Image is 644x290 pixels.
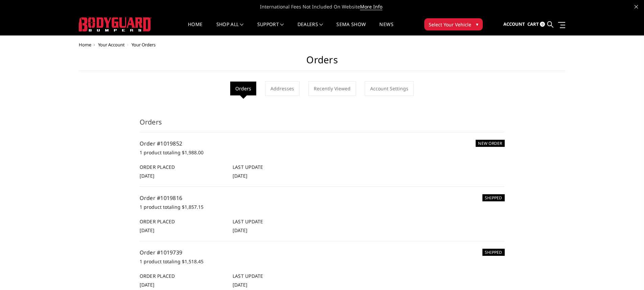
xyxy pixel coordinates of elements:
[233,173,247,179] span: [DATE]
[482,194,505,201] h6: SHIPPED
[233,227,247,233] span: [DATE]
[503,21,525,27] span: Account
[429,21,471,28] span: Select Your Vehicle
[233,282,247,288] span: [DATE]
[140,227,154,233] span: [DATE]
[257,22,284,35] a: Support
[379,22,393,35] a: News
[140,173,154,179] span: [DATE]
[140,163,225,171] h6: Order Placed
[360,3,382,10] a: More Info
[297,22,323,35] a: Dealers
[233,272,318,280] h6: Last Update
[79,54,566,71] h1: Orders
[79,17,151,31] img: BODYGUARD BUMPERS
[482,249,505,256] h6: SHIPPED
[265,81,300,96] a: Addresses
[476,140,504,147] h6: NEW ORDER
[140,194,183,202] a: Order #1019816
[527,15,545,34] a: Cart 0
[476,21,478,28] span: ▾
[140,249,183,256] a: Order #1019739
[140,258,505,266] p: 1 product totaling $1,518.45
[503,15,525,34] a: Account
[216,22,244,35] a: shop all
[140,282,154,288] span: [DATE]
[140,117,505,132] h3: Orders
[140,203,505,211] p: 1 product totaling $1,857.15
[527,21,539,27] span: Cart
[336,22,366,35] a: SEMA Show
[132,42,156,48] span: Your Orders
[233,163,318,171] h6: Last Update
[140,272,225,280] h6: Order Placed
[79,42,91,48] a: Home
[308,81,356,96] a: Recently Viewed
[230,82,256,95] li: Orders
[540,22,545,27] span: 0
[424,18,483,30] button: Select Your Vehicle
[140,149,505,157] p: 1 product totaling $1,988.00
[365,81,414,96] a: Account Settings
[188,22,202,35] a: Home
[233,218,318,225] h6: Last Update
[140,140,183,147] a: Order #1019852
[98,42,125,48] a: Your Account
[140,218,225,225] h6: Order Placed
